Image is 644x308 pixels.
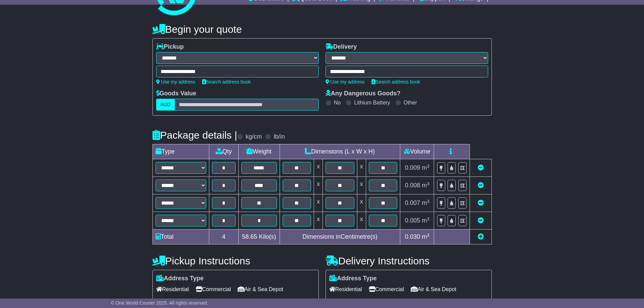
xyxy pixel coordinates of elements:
label: lb/in [273,133,285,141]
td: x [314,194,323,212]
span: m [422,164,430,171]
a: Search address book [202,79,251,85]
span: Residential [329,284,362,294]
span: 0.008 [405,182,420,189]
td: Qty [209,144,238,159]
td: x [357,212,366,230]
span: m [422,182,430,189]
a: Remove this item [478,199,484,206]
label: kg/cm [245,133,262,141]
label: Lithium Battery [354,99,390,106]
span: Residential [156,284,189,294]
span: m [422,199,430,206]
label: Address Type [329,275,377,282]
a: Remove this item [478,217,484,224]
label: Pickup [156,43,184,51]
td: x [357,194,366,212]
h4: Delivery Instructions [326,255,492,266]
span: Commercial [196,284,231,294]
td: Dimensions in Centimetre(s) [280,230,400,244]
label: No [334,99,341,106]
label: Other [404,99,417,106]
a: Use my address [156,79,195,85]
h4: Begin your quote [152,24,492,35]
td: Weight [238,144,280,159]
a: Remove this item [478,164,484,171]
span: Air & Sea Depot [238,284,283,294]
td: x [314,177,323,194]
a: Search address book [372,79,420,85]
sup: 3 [427,216,430,221]
span: m [422,233,430,240]
sup: 3 [427,233,430,238]
label: Any Dangerous Goods? [326,90,401,97]
td: Type [152,144,209,159]
sup: 3 [427,181,430,186]
label: Delivery [326,43,357,51]
td: x [314,159,323,177]
label: AUD [156,99,175,111]
span: Commercial [369,284,404,294]
span: 0.030 [405,233,420,240]
label: Goods Value [156,90,196,97]
td: 4 [209,230,238,244]
h4: Package details | [152,129,237,141]
td: x [357,159,366,177]
span: © One World Courier 2025. All rights reserved. [111,300,209,306]
span: 0.005 [405,217,420,224]
span: 0.009 [405,164,420,171]
a: Use my address [326,79,365,85]
span: 58.65 [242,233,257,240]
td: Total [152,230,209,244]
td: x [357,177,366,194]
td: Kilo(s) [238,230,280,244]
span: m [422,217,430,224]
a: Remove this item [478,182,484,189]
td: x [314,212,323,230]
span: 0.007 [405,199,420,206]
label: Address Type [156,275,204,282]
a: Add new item [478,233,484,240]
td: Volume [400,144,434,159]
h4: Pickup Instructions [152,255,319,266]
td: Dimensions (L x W x H) [280,144,400,159]
sup: 3 [427,199,430,204]
sup: 3 [427,164,430,169]
span: Air & Sea Depot [411,284,456,294]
